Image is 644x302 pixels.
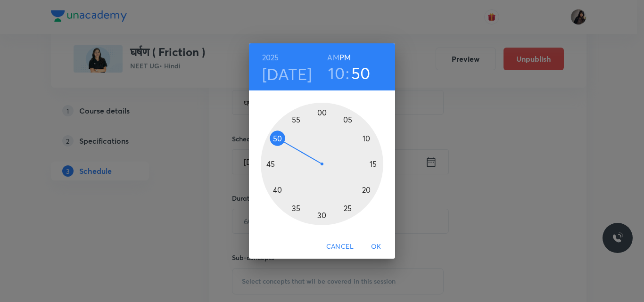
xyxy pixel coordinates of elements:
[351,63,371,83] button: 50
[361,238,391,255] button: OK
[346,63,349,83] h3: :
[327,51,339,64] button: AM
[262,64,312,84] button: [DATE]
[328,63,345,83] button: 10
[262,51,279,64] button: 2025
[365,241,388,253] span: OK
[339,51,351,64] button: PM
[326,241,354,253] span: Cancel
[322,238,357,255] button: Cancel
